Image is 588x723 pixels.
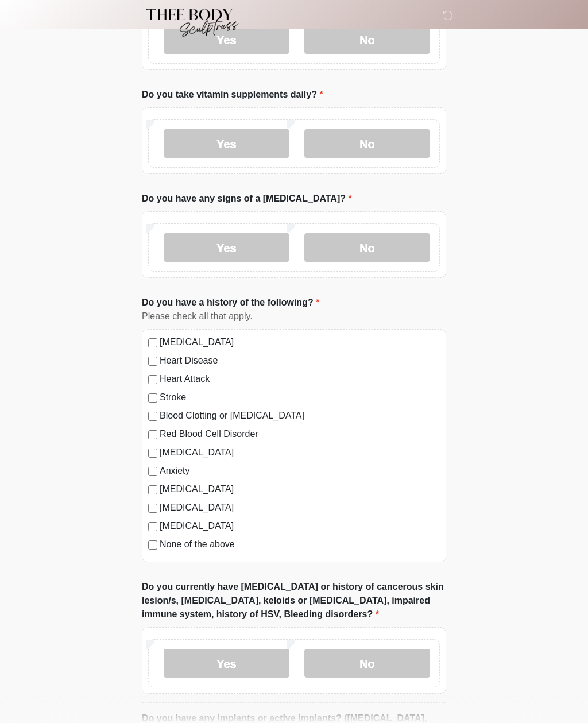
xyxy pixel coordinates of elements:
input: Heart Disease [148,357,157,366]
label: Blood Clotting or [MEDICAL_DATA] [160,409,440,423]
label: No [304,233,430,262]
label: [MEDICAL_DATA] [160,501,440,515]
label: Stroke [160,391,440,404]
label: Red Blood Cell Disorder [160,427,440,441]
label: [MEDICAL_DATA] [160,482,440,496]
input: [MEDICAL_DATA] [148,485,157,494]
label: [MEDICAL_DATA] [160,519,440,533]
input: Anxiety [148,467,157,476]
label: Do you take vitamin supplements daily? [142,88,323,102]
div: Please check all that apply. [142,310,446,323]
input: Heart Attack [148,375,157,384]
input: Blood Clotting or [MEDICAL_DATA] [148,412,157,421]
label: Heart Disease [160,354,440,368]
input: [MEDICAL_DATA] [148,449,157,458]
label: Anxiety [160,464,440,478]
label: [MEDICAL_DATA] [160,446,440,459]
label: No [304,649,430,678]
label: None of the above [160,538,440,551]
input: [MEDICAL_DATA] [148,338,157,347]
label: Heart Attack [160,372,440,386]
label: Yes [164,649,289,678]
input: Stroke [148,393,157,403]
img: Thee Body Sculptress Logo [130,9,248,37]
label: Yes [164,129,289,158]
input: None of the above [148,540,157,550]
label: Do you have a history of the following? [142,296,319,310]
input: Red Blood Cell Disorder [148,430,157,439]
label: Do you currently have [MEDICAL_DATA] or history of cancerous skin lesion/s, [MEDICAL_DATA], keloi... [142,580,446,621]
input: [MEDICAL_DATA] [148,504,157,513]
label: No [304,129,430,158]
label: [MEDICAL_DATA] [160,335,440,349]
label: Do you have any signs of a [MEDICAL_DATA]? [142,192,352,206]
label: Yes [164,233,289,262]
input: [MEDICAL_DATA] [148,522,157,531]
